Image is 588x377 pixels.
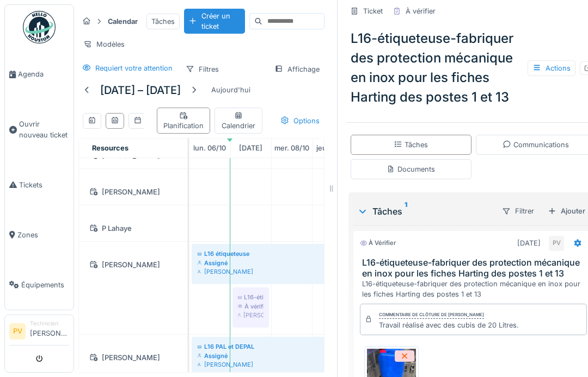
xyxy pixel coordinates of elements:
[19,119,69,140] span: Ouvrir nouveau ticket
[5,160,73,210] a: Tickets
[5,260,73,310] a: Équipements
[272,141,312,155] a: 8 octobre 2025
[85,258,181,272] div: [PERSON_NAME]
[406,6,436,16] div: À vérifier
[360,238,396,248] div: À vérifier
[207,83,255,97] div: Aujourd'hui
[95,63,173,73] div: Requiert votre attention
[23,11,56,43] img: Badge_color-CXgf-gQk.svg
[30,319,69,343] li: [PERSON_NAME]
[21,280,69,290] span: Équipements
[528,60,575,76] div: Actions
[85,351,181,365] div: [PERSON_NAME]
[238,302,264,311] div: À vérifier
[549,236,564,251] div: PV
[275,113,324,129] div: Options
[5,99,73,160] a: Ouvrir nouveau ticket
[363,6,383,16] div: Ticket
[19,180,69,190] span: Tickets
[197,360,468,369] div: [PERSON_NAME]
[197,259,468,267] div: Assigné
[100,84,181,97] h5: [DATE] – [DATE]
[162,110,205,131] div: Planification
[30,319,69,328] div: Technicien
[503,140,569,150] div: Communications
[9,319,69,345] a: PV Technicien[PERSON_NAME]
[238,311,264,319] div: [PERSON_NAME]
[181,61,224,77] div: Filtres
[314,141,352,155] a: 9 octobre 2025
[236,141,265,155] a: 7 octobre 2025
[269,61,324,77] div: Affichage
[219,110,258,131] div: Calendrier
[17,230,69,240] span: Zones
[497,203,539,219] div: Filtrer
[18,69,69,79] span: Agenda
[85,222,181,235] div: P Lahaye
[191,141,229,155] a: 6 octobre 2025
[394,140,428,150] div: Tâches
[85,185,181,199] div: [PERSON_NAME]
[9,323,26,340] li: PV
[92,144,128,152] span: Resources
[379,320,519,330] div: Travail réalisé avec des cubis de 20 Litres.
[517,238,541,248] div: [DATE]
[387,164,435,174] div: Documents
[103,16,142,27] strong: Calendar
[5,210,73,260] a: Zones
[184,9,245,34] div: Créer un ticket
[238,293,264,301] div: L16-étiqueteuse-fabriquer des protection mécanique en inox pour les fiches Harting des postes 1 e...
[197,267,468,276] div: [PERSON_NAME]
[405,205,407,218] sup: 1
[197,351,468,360] div: Assigné
[146,14,180,29] div: Tâches
[379,311,484,319] div: Commentaire de clôture de [PERSON_NAME]
[197,249,468,258] div: L16 étiqueteuse
[78,36,130,52] div: Modèles
[357,205,493,218] div: Tâches
[197,342,468,351] div: L16 PAL et DEPAL
[5,49,73,99] a: Agenda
